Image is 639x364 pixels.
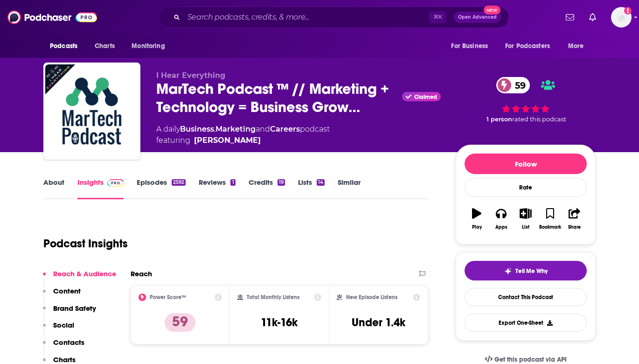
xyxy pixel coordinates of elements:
a: About [43,178,64,199]
a: Benjamin Shapiro [194,135,261,146]
a: Reviews1 [199,178,235,199]
span: , [214,125,215,133]
div: Rate [465,178,587,197]
button: open menu [445,37,500,55]
div: A daily podcast [156,124,330,146]
button: Contacts [43,338,84,355]
img: Podchaser - Follow, Share and Rate Podcasts [7,8,97,26]
span: More [568,40,584,53]
span: 59 [506,77,530,93]
span: For Podcasters [505,40,550,53]
button: open menu [43,37,90,55]
button: Content [43,287,81,304]
div: 2592 [172,179,186,186]
button: List [514,202,538,236]
span: and [256,125,270,133]
h2: Total Monthly Listens [247,294,299,301]
span: Monitoring [132,40,165,53]
a: Lists14 [298,178,325,199]
a: Charts [89,37,120,55]
a: Show notifications dropdown [585,9,600,25]
img: MarTech Podcast ™ // Marketing + Technology = Business Growth [45,64,139,158]
span: I Hear Everything [156,71,225,80]
h1: Podcast Insights [43,237,128,251]
button: open menu [562,37,596,55]
span: Get this podcast via API [494,356,567,364]
img: tell me why sparkle [504,267,512,275]
button: Show profile menu [611,7,632,28]
div: Search podcasts, credits, & more... [158,7,509,28]
span: Logged in as Inkhouse1 [611,7,632,28]
div: Apps [495,224,507,230]
div: Play [472,224,482,230]
h3: Under 1.4k [352,315,405,329]
span: rated this podcast [512,116,566,123]
button: Brand Safety [43,304,96,321]
span: Open Advanced [458,15,497,20]
span: For Business [451,40,488,53]
span: Claimed [414,95,437,99]
div: List [522,224,529,230]
svg: Add a profile image [624,7,632,14]
button: Play [465,202,489,236]
span: featuring [156,135,330,146]
button: Follow [465,154,587,174]
p: Reach & Audience [53,269,116,278]
h2: New Episode Listens [346,294,397,301]
button: Open AdvancedNew [454,12,501,23]
a: InsightsPodchaser Pro [77,178,124,199]
a: Credits19 [249,178,285,199]
span: New [484,6,500,14]
a: Similar [338,178,361,199]
div: 19 [278,179,285,186]
p: Brand Safety [53,304,96,313]
span: ⌘ K [429,11,446,23]
a: Business [180,125,214,133]
div: 14 [317,179,325,186]
a: Marketing [215,125,256,133]
a: Episodes2592 [137,178,186,199]
span: Tell Me Why [515,267,548,275]
h2: Reach [131,269,152,278]
p: Social [53,321,74,329]
button: tell me why sparkleTell Me Why [465,261,587,280]
div: Share [568,224,581,230]
input: Search podcasts, credits, & more... [184,10,429,25]
button: Share [563,202,587,236]
button: Bookmark [538,202,562,236]
h2: Power Score™ [150,294,186,301]
span: 1 person [486,116,512,123]
a: Careers [270,125,300,133]
button: Reach & Audience [43,269,116,287]
h3: 11k-16k [261,315,298,329]
div: 59 1 personrated this podcast [456,71,596,129]
p: Contacts [53,338,84,347]
button: open menu [125,37,177,55]
a: 59 [496,77,530,93]
span: Charts [95,40,115,53]
a: Contact This Podcast [465,288,587,306]
img: User Profile [611,7,632,28]
img: Podchaser Pro [107,179,124,187]
p: 59 [165,313,195,332]
button: Export One-Sheet [465,314,587,332]
button: Apps [489,202,513,236]
p: Charts [53,355,76,364]
div: Bookmark [539,224,561,230]
div: 1 [230,179,235,186]
a: Show notifications dropdown [562,9,578,25]
button: Social [43,321,74,338]
button: open menu [499,37,563,55]
p: Content [53,287,81,295]
span: Podcasts [50,40,77,53]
